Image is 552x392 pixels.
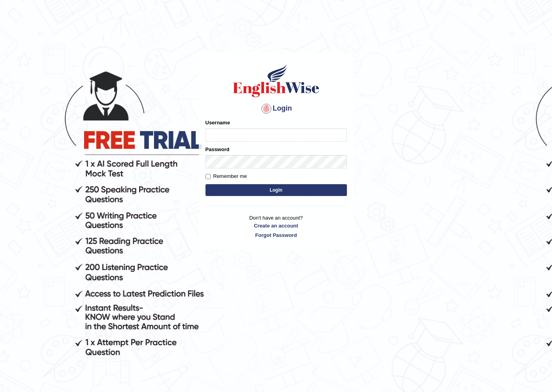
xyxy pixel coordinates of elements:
[205,102,347,115] h4: Login
[205,146,229,153] label: Password
[205,222,347,229] a: Create an account
[205,184,347,196] button: Login
[205,214,347,239] p: Don't have an account?
[205,172,247,180] label: Remember me
[205,174,211,179] input: Remember me
[231,63,321,98] img: Logo of English Wise sign in for intelligent practice with AI
[205,119,230,126] label: Username
[205,231,347,239] a: Forgot Password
